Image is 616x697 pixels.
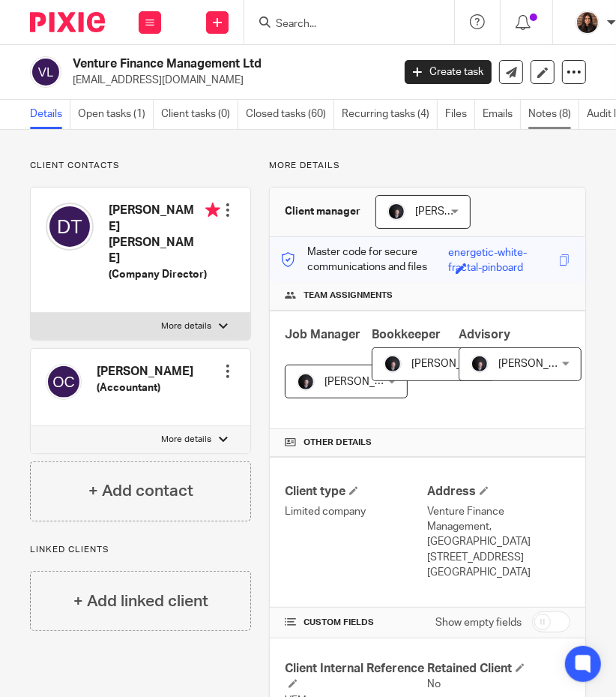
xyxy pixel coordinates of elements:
h4: Client Internal Reference [285,661,428,693]
h2: Venture Finance Management Ltd [73,56,320,72]
span: [PERSON_NAME] [324,377,407,387]
span: [PERSON_NAME] [411,359,494,369]
p: More details [161,434,211,446]
span: Other details [304,437,372,449]
p: Limited company [285,504,428,519]
img: Headshot.jpg [576,11,600,35]
h5: (Accountant) [97,380,193,395]
p: More details [161,320,211,332]
img: Pixie [30,12,105,32]
p: [STREET_ADDRESS] [427,550,570,565]
h4: [PERSON_NAME] [97,364,193,380]
img: 455A2509.jpg [387,203,405,221]
a: Client tasks (0) [161,100,238,129]
span: Team assignments [304,290,393,302]
a: Emails [483,100,521,129]
h3: Client manager [285,204,360,219]
h4: Address [427,484,570,500]
h4: Retained Client [427,661,570,677]
i: Primary [205,203,220,218]
a: Details [30,100,70,129]
h4: Client type [285,484,428,500]
p: Client contacts [30,160,251,172]
h4: CUSTOM FIELDS [285,617,428,629]
h4: + Add linked client [73,590,208,613]
p: [GEOGRAPHIC_DATA] [427,565,570,580]
input: Search [274,18,409,32]
p: Linked clients [30,544,251,556]
label: Show empty fields [435,615,522,630]
a: Recurring tasks (4) [342,100,438,129]
span: No [427,679,441,689]
a: Closed tasks (60) [246,100,334,129]
img: 455A2509.jpg [471,355,489,373]
h5: (Company Director) [109,267,220,282]
p: Master code for secure communications and files [281,245,448,275]
a: Notes (8) [528,100,579,129]
img: svg%3E [46,203,94,251]
p: [EMAIL_ADDRESS][DOMAIN_NAME] [73,73,382,88]
img: 455A2509.jpg [297,373,315,391]
a: Open tasks (1) [78,100,154,129]
span: Job Manager [285,329,360,341]
img: svg%3E [46,364,82,400]
img: svg%3E [30,56,61,88]
img: 455A2509.jpg [384,355,402,373]
a: Create task [405,60,492,84]
span: [PERSON_NAME] [498,359,581,369]
p: Venture Finance Management, [GEOGRAPHIC_DATA] [427,504,570,550]
div: energetic-white-fractal-pinboard [448,245,555,263]
span: Bookkeeper [372,329,441,341]
h4: + Add contact [88,479,193,503]
p: More details [269,160,586,172]
a: Files [445,100,475,129]
h4: [PERSON_NAME] [PERSON_NAME] [109,203,220,267]
span: Advisory [459,329,510,341]
span: [PERSON_NAME] [415,206,498,217]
